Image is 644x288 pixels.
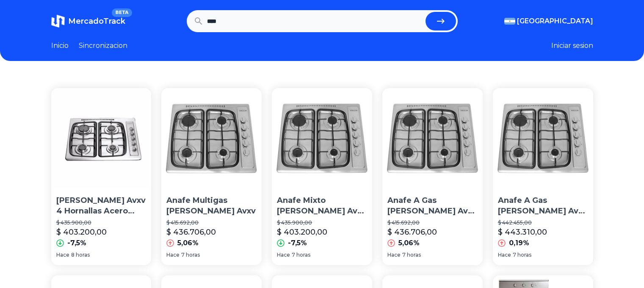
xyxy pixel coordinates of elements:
span: 7 horas [402,252,421,258]
p: $ 442.455,00 [498,219,588,226]
a: Anafe A Gas Domec Avxv Acero Inoxidable 220vAnafe A Gas [PERSON_NAME] Avxv [PERSON_NAME] Inoxidab... [493,88,593,265]
span: Hace [166,252,180,258]
span: 8 horas [71,252,90,258]
p: $ 403.200,00 [277,226,327,238]
img: Anafe A Gas Domec Avxv Acero Inoxidable 220v [493,88,593,188]
a: MercadoTrackBETA [51,14,125,28]
span: Hace [56,252,69,258]
p: Anafe A Gas [PERSON_NAME] Avxv [PERSON_NAME] Inoxidable 220v [387,195,478,216]
p: Anafe Mixto [PERSON_NAME] Avxv [PERSON_NAME] Inoxidable 220v [277,195,367,216]
p: 0,19% [509,238,529,248]
p: 5,06% [177,238,199,248]
a: Anafe Multigas Domec Avxv Anafe Multigas [PERSON_NAME] Avxv$ 415.692,00$ 436.706,005,06%Hace7 horas [161,88,262,265]
a: Anafe Mixto Domec Avxv Acero Inoxidable 220vAnafe Mixto [PERSON_NAME] Avxv [PERSON_NAME] Inoxidab... [272,88,372,265]
img: Argentina [504,18,515,25]
span: MercadoTrack [68,17,125,26]
img: Anafe A Gas Domec Avxv Acero Inoxidable 220v [382,88,483,188]
p: $ 443.310,00 [498,226,547,238]
p: $ 436.706,00 [387,226,437,238]
p: $ 403.200,00 [56,226,107,238]
p: $ 415.692,00 [387,219,478,226]
p: Anafe A Gas [PERSON_NAME] Avxv [PERSON_NAME] Inoxidable 220v [498,195,588,216]
img: Anafe Domec Avxv 4 Hornallas Acero Ventilacion Selectogar [51,88,152,188]
span: Hace [277,252,290,258]
span: Hace [498,252,511,258]
span: 7 horas [292,252,310,258]
span: BETA [112,8,132,17]
img: Anafe Multigas Domec Avxv [161,88,262,188]
span: 7 horas [181,252,200,258]
a: Anafe Domec Avxv 4 Hornallas Acero Ventilacion Selectogar[PERSON_NAME] Avxv 4 Hornallas Acero Ven... [51,88,152,265]
span: 7 horas [513,252,531,258]
p: Anafe Multigas [PERSON_NAME] Avxv [166,195,257,216]
span: Hace [387,252,401,258]
span: [GEOGRAPHIC_DATA] [517,16,593,26]
p: [PERSON_NAME] Avxv 4 Hornallas Acero Ventilacion Selectogar [56,195,146,216]
p: $ 436.706,00 [166,226,216,238]
p: 5,06% [398,238,420,248]
a: Inicio [51,41,69,51]
p: $ 435.900,00 [56,219,146,226]
button: Iniciar sesion [551,41,593,51]
a: Anafe A Gas Domec Avxv Acero Inoxidable 220vAnafe A Gas [PERSON_NAME] Avxv [PERSON_NAME] Inoxidab... [382,88,483,265]
p: -7,5% [288,238,307,248]
img: MercadoTrack [51,14,65,28]
a: Sincronizacion [79,41,127,51]
p: -7,5% [67,238,86,248]
p: $ 415.692,00 [166,219,257,226]
p: $ 435.900,00 [277,219,367,226]
button: [GEOGRAPHIC_DATA] [504,16,593,26]
img: Anafe Mixto Domec Avxv Acero Inoxidable 220v [272,88,372,188]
